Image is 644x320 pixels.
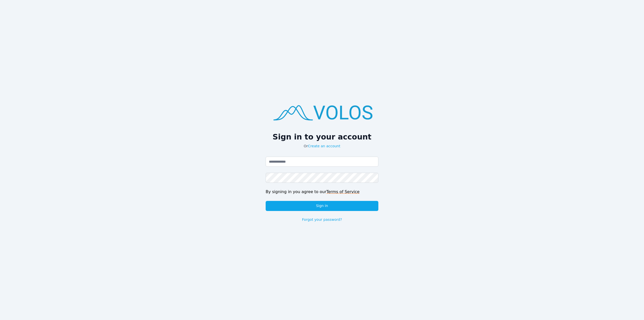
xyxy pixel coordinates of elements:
[302,217,342,222] a: Forgot your password?
[308,144,340,148] a: Create an account
[266,132,378,141] h2: Sign in to your account
[266,144,378,149] p: Or
[266,201,378,211] button: Sign in
[266,189,378,195] div: By signing in you agree to our
[266,98,378,126] img: logo.png
[326,189,359,194] a: Terms of Service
